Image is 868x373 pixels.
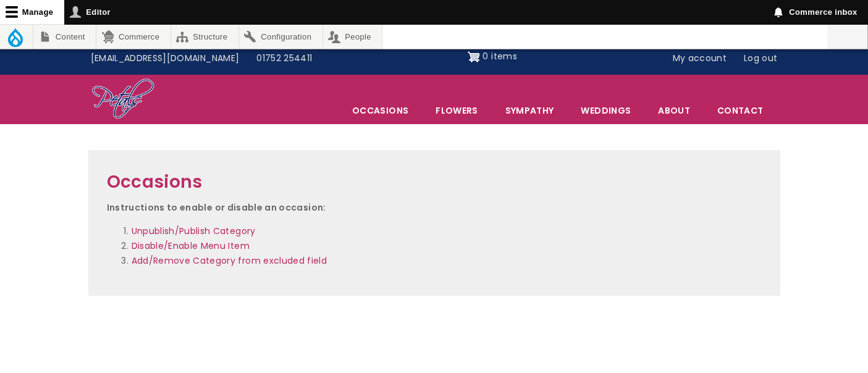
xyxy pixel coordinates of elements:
[323,25,382,49] a: People
[91,78,155,121] img: Home
[82,47,248,70] a: [EMAIL_ADDRESS][DOMAIN_NAME]
[468,47,517,67] a: Shopping cart 0 items
[132,254,327,267] a: Add/Remove Category from excluded field
[107,169,762,196] h2: Occasions
[132,225,256,237] a: Unpublish/Publish Category
[132,240,250,252] a: Disable/Enable Menu Item
[96,25,170,49] a: Commerce
[107,201,326,214] strong: Instructions to enable or disable an occasion:
[248,47,321,70] a: 01752 254411
[735,47,786,70] a: Log out
[468,47,480,67] img: Shopping cart
[704,98,776,124] a: Contact
[568,98,644,124] span: Weddings
[482,50,516,62] span: 0 items
[664,47,736,70] a: My account
[423,98,491,124] a: Flowers
[339,98,421,124] span: Occasions
[171,25,238,49] a: Structure
[33,25,96,49] a: Content
[239,25,322,49] a: Configuration
[492,98,567,124] a: Sympathy
[645,98,703,124] a: About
